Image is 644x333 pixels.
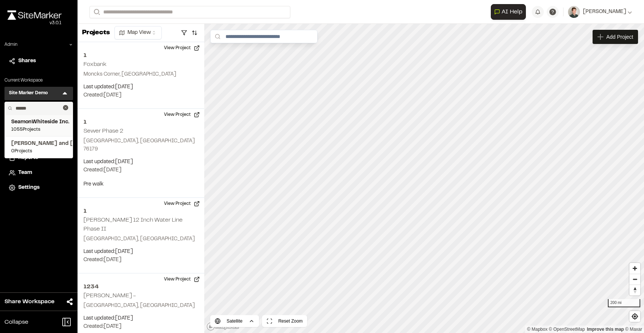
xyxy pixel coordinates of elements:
h2: 1 [83,51,198,60]
img: User [568,6,580,18]
h2: 1234 [83,282,198,291]
button: Reset bearing to north [629,285,640,295]
p: Pre walk [83,180,198,188]
h2: 1 [83,207,198,216]
span: Shares [18,57,36,65]
span: [PERSON_NAME] [583,8,626,16]
h3: Site Marker Demo [9,90,48,97]
button: Open AI Assistant [491,4,526,20]
a: Mapbox [527,327,547,332]
div: Open AI Assistant [491,4,529,20]
p: [GEOGRAPHIC_DATA], [GEOGRAPHIC_DATA] [83,302,198,310]
p: Last updated: [DATE] [83,248,198,256]
p: Last updated: [DATE] [83,83,198,91]
button: Clear text [63,105,68,110]
button: Reset Zoom [262,315,307,327]
span: Reset bearing to north [629,285,640,295]
img: rebrand.png [7,10,61,20]
a: [PERSON_NAME] and [PERSON_NAME]0Projects [11,140,66,155]
p: Last updated: [DATE] [83,314,198,323]
a: Map feedback [587,327,624,332]
span: Zoom out [629,274,640,285]
button: Zoom out [629,274,640,285]
p: Moncks Corner, [GEOGRAPHIC_DATA] [83,70,198,79]
p: Created: [DATE] [83,256,198,264]
h2: Sewer Phase 2 [83,129,123,134]
span: Add Project [606,33,633,41]
a: Shares [9,57,69,65]
span: 1055 Projects [11,126,66,133]
p: Created: [DATE] [83,166,198,174]
button: View Project [160,42,204,54]
canvas: Map [204,24,644,333]
p: Created: [DATE] [83,323,198,331]
a: SeamonWhiteside Inc.1055Projects [11,118,66,133]
span: 0 Projects [11,148,66,155]
a: Maxar [625,327,642,332]
span: [PERSON_NAME] and [PERSON_NAME] [11,140,66,148]
p: Projects [82,28,110,38]
p: Created: [DATE] [83,91,198,99]
button: Zoom in [629,263,640,274]
a: Settings [9,184,69,192]
button: Search [89,6,103,18]
span: AI Help [502,7,523,16]
p: Current Workspace [4,77,73,84]
p: [GEOGRAPHIC_DATA], [GEOGRAPHIC_DATA] [83,235,198,243]
p: Last updated: [DATE] [83,158,198,166]
span: SeamonWhiteside Inc. [11,118,66,126]
button: View Project [160,109,204,121]
button: View Project [160,273,204,285]
button: View Project [160,198,204,210]
a: OpenStreetMap [549,327,585,332]
button: Find my location [629,311,640,322]
div: Oh geez...please don't... [7,20,61,26]
span: Share Workspace [4,297,54,306]
p: Admin [4,41,18,48]
p: [GEOGRAPHIC_DATA], [GEOGRAPHIC_DATA] 76179 [83,137,198,153]
div: 200 mi [608,299,640,307]
button: [PERSON_NAME] [568,6,632,18]
button: Satellite [210,315,259,327]
h2: 1 [83,118,198,127]
a: Mapbox logo [206,322,239,331]
a: Team [9,169,69,177]
span: Settings [18,184,40,192]
h2: [PERSON_NAME] - [83,293,136,298]
h2: Foxbank [83,62,107,67]
span: Team [18,169,32,177]
span: Collapse [4,318,28,327]
h2: [PERSON_NAME] 12 Inch Water Line Phase II [83,218,183,232]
